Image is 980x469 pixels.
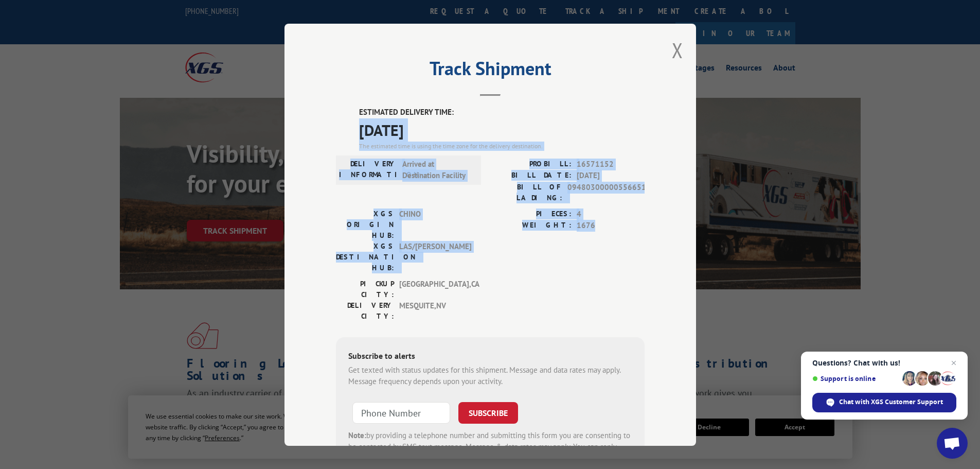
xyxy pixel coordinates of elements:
span: MESQUITE , NV [399,300,469,321]
label: ESTIMATED DELIVERY TIME: [359,107,645,118]
label: PROBILL: [490,158,572,170]
strong: Note: [348,430,366,440]
div: Subscribe to alerts [348,349,632,364]
span: [DATE] [359,118,645,141]
label: XGS DESTINATION HUB: [336,240,394,273]
span: 4 [577,208,645,220]
div: Open chat [937,428,968,459]
div: The estimated time is using the time zone for the delivery destination. [359,141,645,150]
span: 16571152 [577,158,645,170]
span: Questions? Chat with us! [812,359,956,367]
span: Chat with XGS Customer Support [839,397,943,407]
label: BILL DATE: [490,170,572,182]
label: DELIVERY CITY: [336,300,394,321]
span: Support is online [812,375,899,383]
span: CHINO [399,208,469,240]
span: 09480300000556651 [567,181,645,203]
label: BILL OF LADING: [490,181,562,203]
button: SUBSCRIBE [458,402,518,423]
button: Close modal [672,37,683,64]
div: by providing a telephone number and submitting this form you are consenting to be contacted by SM... [348,429,632,464]
label: DELIVERY INFORMATION: [339,158,397,181]
label: WEIGHT: [490,220,572,232]
label: PICKUP CITY: [336,278,394,300]
span: Arrived at Destination Facility [402,158,472,181]
h2: Track Shipment [336,61,645,81]
span: [DATE] [577,170,645,182]
div: Chat with XGS Customer Support [812,393,956,412]
span: [GEOGRAPHIC_DATA] , CA [399,278,469,300]
label: XGS ORIGIN HUB: [336,208,394,240]
input: Phone Number [352,402,450,423]
span: LAS/[PERSON_NAME] [399,240,469,273]
span: 1676 [577,220,645,232]
div: Get texted with status updates for this shipment. Message and data rates may apply. Message frequ... [348,364,632,387]
label: PIECES: [490,208,572,220]
span: Close chat [948,357,960,369]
